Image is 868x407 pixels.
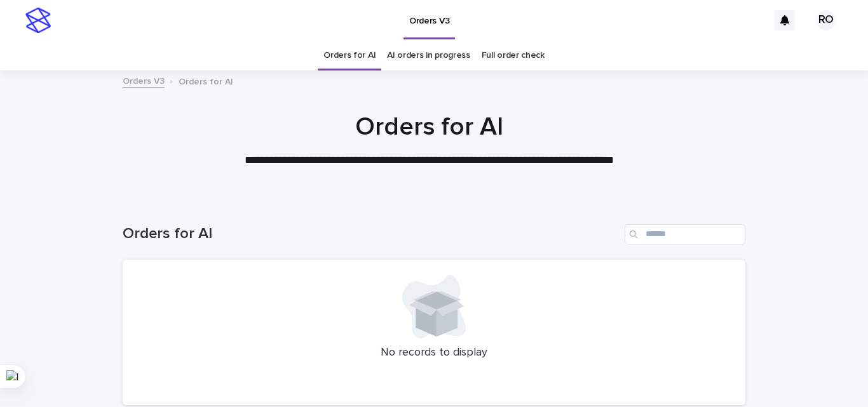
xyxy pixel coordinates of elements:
[118,112,741,142] h1: Orders for AI
[179,74,233,88] p: Orders for AI
[123,225,620,243] h1: Orders for AI
[816,10,836,30] div: RO
[387,41,470,70] a: AI orders in progress
[138,346,730,360] p: No records to display
[323,41,376,70] a: Orders for AI
[625,224,745,244] input: Search
[123,73,165,88] a: Orders V3
[25,8,51,33] img: stacker-logo-s-only.png
[482,41,545,70] a: Full order check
